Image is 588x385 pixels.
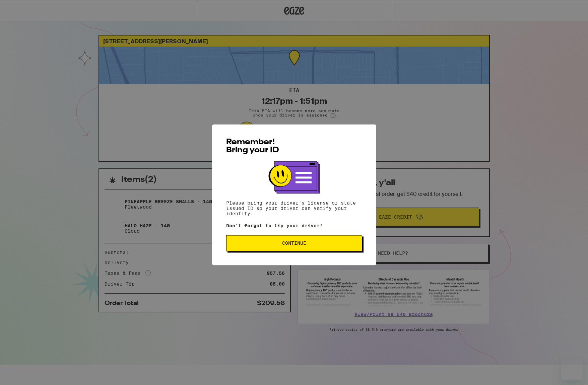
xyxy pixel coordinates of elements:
span: Remember! Bring your ID [226,136,279,152]
span: Continue [282,239,306,243]
iframe: Button to launch messaging window [561,358,583,380]
button: Continue [226,233,362,249]
p: Please bring your driver's license or state issued ID so your driver can verify your identity. [226,198,362,214]
p: Don't forget to tip your driver! [226,221,362,226]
